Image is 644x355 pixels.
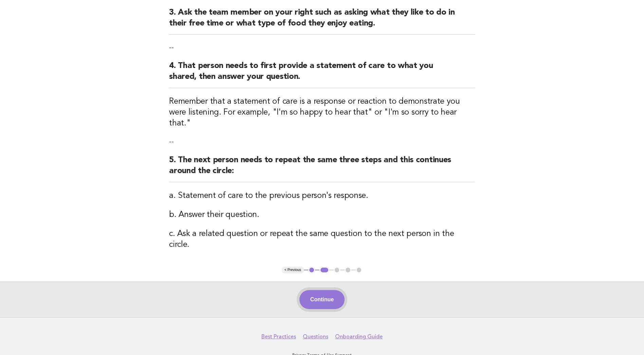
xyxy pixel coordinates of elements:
h3: Remember that a statement of care is a response or reaction to demonstrate you were listening. Fo... [169,96,475,129]
p: -- [169,137,475,147]
button: 1 [308,267,315,273]
button: < Previous [282,267,304,273]
a: Onboarding Guide [335,333,383,340]
h2: 3. Ask the team member on your right such as asking what they like to do in their free time or wh... [169,7,475,35]
h2: 4. That person needs to first provide a statement of care to what you shared, then answer your qu... [169,61,475,88]
h2: 5. The next person needs to repeat the same three steps and this continues around the circle: [169,155,475,182]
h3: b. Answer their question. [169,209,475,220]
a: Questions [303,333,328,340]
button: Continue [299,290,345,309]
h3: a. Statement of care to the previous person's response. [169,190,475,201]
a: Best Practices [261,333,296,340]
p: -- [169,43,475,52]
h3: c. Ask a related question or repeat the same question to the next person in the circle. [169,229,475,250]
button: 2 [319,267,329,273]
